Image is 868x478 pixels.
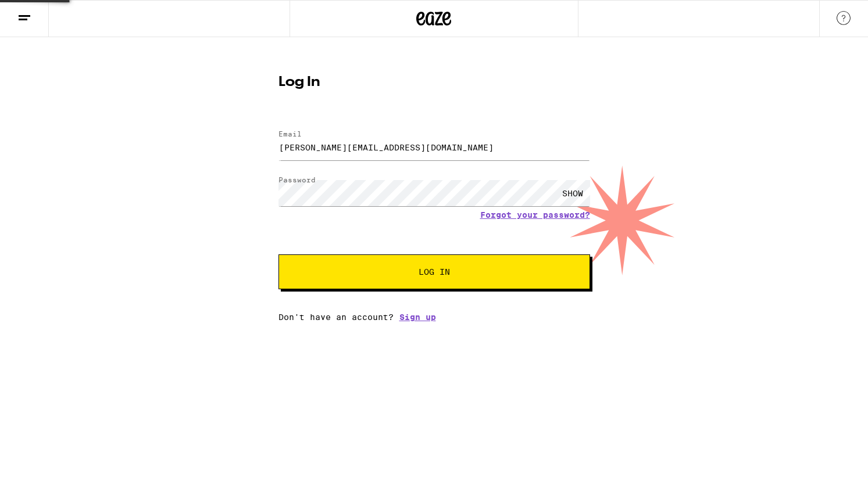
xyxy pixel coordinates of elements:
a: Sign up [399,312,436,322]
div: SHOW [555,180,590,206]
label: Password [278,176,316,184]
h1: Log In [278,76,590,89]
span: Log In [419,268,450,276]
label: Email [278,130,302,138]
div: Don't have an account? [278,312,590,322]
span: Hi. Need any help? [7,8,84,17]
a: Forgot your password? [480,210,590,220]
input: Email [278,134,590,160]
button: Log In [278,254,590,289]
